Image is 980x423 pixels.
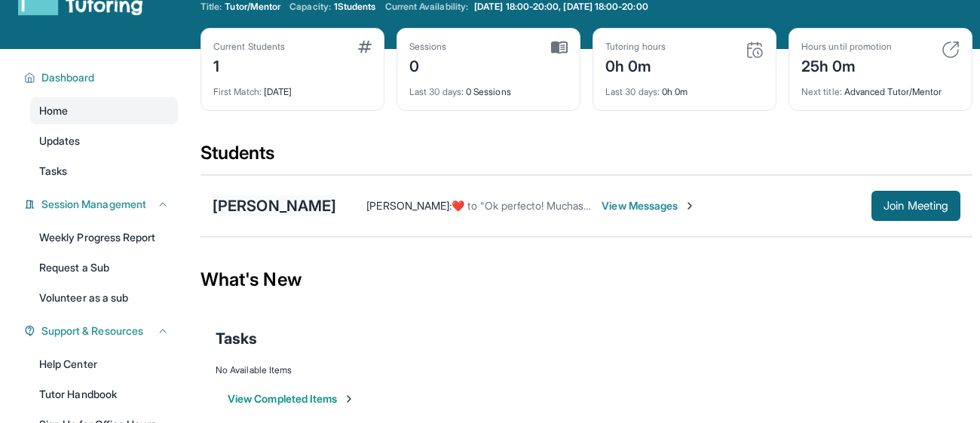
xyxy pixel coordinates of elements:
a: Help Center [30,351,178,378]
span: Dashboard [41,70,95,85]
a: Home [30,97,178,124]
div: Advanced Tutor/Mentor [801,77,960,98]
span: Last 30 days : [605,86,660,97]
div: No Available Items [216,364,957,376]
button: View Completed Items [228,391,355,406]
div: [DATE] [213,77,372,98]
a: Volunteer as a sub [30,284,178,311]
a: [DATE] 18:00-20:00, [DATE] 18:00-20:00 [471,1,651,13]
a: Tasks [30,158,178,185]
span: Updates [39,133,81,149]
span: Next title : [801,86,842,97]
span: [DATE] 18:00-20:00, [DATE] 18:00-20:00 [474,1,648,13]
button: Dashboard [35,70,169,85]
img: card [746,41,764,59]
span: Current Availability: [385,1,468,13]
span: ​❤️​ to “ Ok perfecto! Muchas gracias. Hasta el lunes. ” [452,199,700,212]
a: Updates [30,127,178,155]
span: Tutor/Mentor [225,1,280,13]
div: 1 [213,53,285,77]
div: Students [201,141,972,174]
span: Capacity: [289,1,331,13]
div: 0 Sessions [409,77,568,98]
button: Support & Resources [35,323,169,339]
span: Title: [201,1,222,13]
img: card [358,41,372,53]
div: Tutoring hours [605,41,666,53]
div: What's New [201,247,972,313]
span: View Messages [602,198,696,213]
div: 0 [409,53,447,77]
img: card [942,41,960,59]
span: [PERSON_NAME] : [366,199,452,212]
span: Tasks [39,164,67,179]
span: Join Meeting [884,201,948,210]
span: 1 Students [334,1,376,13]
span: First Match : [213,86,262,97]
img: card [551,41,568,54]
div: Hours until promotion [801,41,892,53]
span: Home [39,103,68,118]
a: Weekly Progress Report [30,224,178,251]
span: Last 30 days : [409,86,464,97]
div: 0h 0m [605,77,764,98]
div: Sessions [409,41,447,53]
span: Support & Resources [41,323,143,339]
img: Chevron-Right [684,200,696,212]
button: Join Meeting [871,191,960,221]
span: Tasks [216,328,257,349]
span: Session Management [41,197,146,212]
a: Request a Sub [30,254,178,281]
div: [PERSON_NAME] [213,195,336,216]
div: 0h 0m [605,53,666,77]
div: Current Students [213,41,285,53]
div: 25h 0m [801,53,892,77]
button: Session Management [35,197,169,212]
a: Tutor Handbook [30,381,178,408]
